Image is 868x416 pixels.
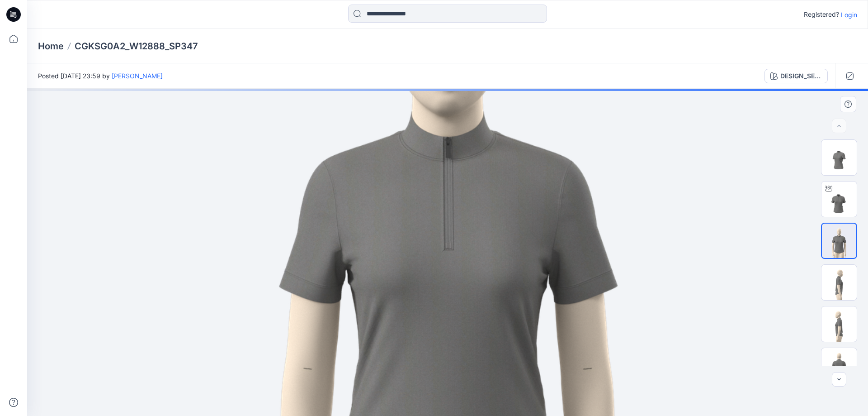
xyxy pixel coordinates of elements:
[821,265,857,300] img: PEI_Top Right
[780,71,822,81] div: DESIGN_SETUP
[764,69,828,83] button: DESIGN_SETUP
[38,40,64,53] a: Home
[75,40,198,53] p: CGKSG0A2_W12888_SP347
[822,224,856,258] img: PEI_Top Front
[112,72,163,80] a: [PERSON_NAME]
[38,71,163,81] span: Posted [DATE] 23:59 by
[821,140,857,175] img: PEI_Top Cover Image
[841,10,857,19] p: Login
[821,182,857,217] img: PEI_Top Turntable
[804,9,839,20] p: Registered?
[821,348,857,383] img: PEI_Top Back
[821,306,857,342] img: PEI_Top Left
